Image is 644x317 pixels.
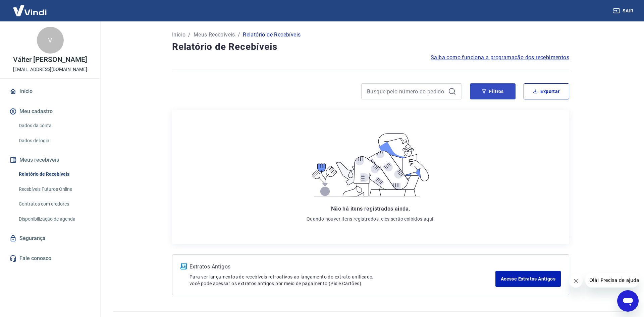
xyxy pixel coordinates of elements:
[470,83,516,99] button: Filtros
[16,197,92,211] a: Contratos com credores
[180,263,187,269] img: ícone
[307,216,435,222] p: Quando houver itens registrados, eles serão exibidos aqui.
[16,167,92,181] a: Relatório de Recebíveis
[8,153,92,167] button: Meus recebíveis
[8,84,92,99] a: Início
[8,231,92,246] a: Segurança
[585,273,639,288] iframe: Mensagem da empresa
[8,0,52,21] img: Vindi
[569,274,583,288] iframe: Fechar mensagem
[16,134,92,148] a: Dados de login
[238,31,240,39] p: /
[16,182,92,196] a: Recebíveis Futuros Online
[194,31,235,39] a: Meus Recebíveis
[612,5,636,17] button: Sair
[37,27,64,54] div: V
[431,54,569,62] a: Saiba como funciona a programação dos recebimentos
[13,56,87,63] p: Válter [PERSON_NAME]
[190,273,495,287] p: Para ver lançamentos de recebíveis retroativos ao lançamento do extrato unificado, você pode aces...
[16,212,92,226] a: Disponibilização de agenda
[4,5,56,10] span: Olá! Precisa de ajuda?
[331,206,410,212] span: Não há itens registrados ainda.
[172,31,185,39] a: Início
[16,119,92,133] a: Dados da conta
[8,251,92,266] a: Fale conosco
[172,40,569,54] h4: Relatório de Recebíveis
[495,271,561,287] a: Acesse Extratos Antigos
[188,31,191,39] p: /
[367,86,445,96] input: Busque pelo número do pedido
[617,290,639,312] iframe: Botão para abrir a janela de mensagens
[190,263,495,271] p: Extratos Antigos
[13,66,87,73] p: [EMAIL_ADDRESS][DOMAIN_NAME]
[243,31,301,39] p: Relatório de Recebíveis
[8,104,92,119] button: Meu cadastro
[524,83,569,99] button: Exportar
